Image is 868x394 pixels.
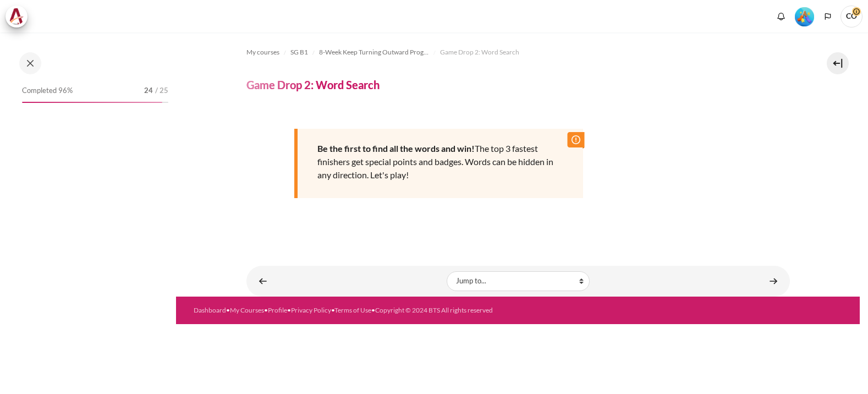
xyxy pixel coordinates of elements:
a: ◄ Week 6: How We See Others [252,270,274,292]
p: The top 3 fastest finishers get special points and badges. Words can be hidden in any direction. ... [317,142,557,182]
section: Content [176,32,860,297]
a: Architeck Architeck [6,6,33,28]
a: Week 7: Taking Responsibility ► [762,270,784,292]
a: Profile [268,306,287,314]
span: SG B1 [290,47,308,57]
a: Terms of Use [334,306,371,314]
span: 8-Week Keep Turning Outward Program [319,47,429,57]
span: Completed 96% [22,85,73,96]
h4: Game Drop 2: Word Search [246,78,380,92]
a: My Courses [230,306,264,314]
span: 24 [144,85,153,96]
a: My courses [246,46,279,59]
div: 96% [22,102,162,103]
span: / 25 [155,85,168,96]
a: Dashboard [194,306,226,314]
div: Level #5 [795,6,814,26]
span: CO [840,6,862,28]
div: • • • • • [194,305,550,315]
span: Game Drop 2: Word Search [440,47,519,57]
a: 8-Week Keep Turning Outward Program [319,46,429,59]
img: Level #5 [795,7,814,26]
button: Languages [820,8,836,25]
nav: Navigation bar [246,43,790,61]
img: Architeck [9,8,24,25]
a: User menu [840,6,862,28]
a: Level #5 [790,6,818,26]
a: Privacy Policy [291,306,331,314]
a: SG B1 [290,46,308,59]
a: Copyright © 2024 BTS All rights reserved [375,306,493,314]
strong: Be the first to find all the words and win! [317,143,475,154]
div: Show notification window with no new notifications [773,8,789,25]
iframe: Game Drop 2: Word Search [246,232,790,233]
span: My courses [246,47,279,57]
a: Game Drop 2: Word Search [440,46,519,59]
